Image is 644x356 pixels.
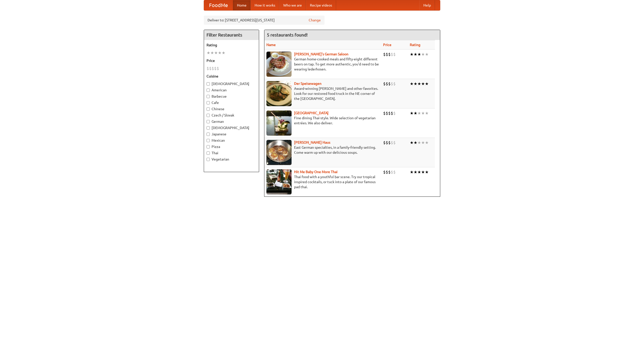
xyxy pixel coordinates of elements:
a: Name [266,43,276,47]
img: speisewagen.jpg [266,81,292,106]
li: ★ [222,50,225,56]
li: ★ [421,110,425,116]
img: kohlhaus.jpg [266,140,292,165]
li: $ [209,66,212,71]
a: [PERSON_NAME]'s German Saloon [294,52,348,56]
li: ★ [210,50,214,56]
li: $ [388,110,391,116]
li: $ [393,52,396,57]
input: American [207,89,210,92]
li: ★ [214,50,218,56]
li: ★ [425,140,429,145]
a: [GEOGRAPHIC_DATA] [294,111,329,115]
a: Who we are [279,0,306,10]
li: $ [383,140,386,145]
li: ★ [410,110,414,116]
p: German home-cooked meals and fifty-eight different beers on tap. To get more authentic, you'd nee... [266,57,379,72]
label: Chinese [207,106,256,111]
a: Recipe videos [306,0,336,10]
li: $ [386,52,388,57]
li: ★ [410,81,414,87]
div: Deliver to: [STREET_ADDRESS][US_STATE] [204,16,325,25]
li: $ [393,81,396,87]
input: [DEMOGRAPHIC_DATA] [207,126,210,130]
li: ★ [414,140,417,145]
a: Hit Me Baby One More Thai [294,170,338,174]
li: ★ [421,169,425,175]
li: ★ [425,169,429,175]
label: Vegetarian [207,157,256,162]
label: Mexican [207,138,256,143]
li: $ [393,140,396,145]
li: $ [386,140,388,145]
h5: Price [207,58,256,63]
input: Thai [207,151,210,155]
li: ★ [421,140,425,145]
a: [PERSON_NAME] Haus [294,140,330,144]
p: East German specialties, in a family-friendly setting. Come warm up with our delicious soups. [266,145,379,155]
li: $ [383,81,386,87]
li: ★ [410,169,414,175]
h5: Cuisine [207,74,256,79]
li: $ [212,66,214,71]
li: ★ [417,110,421,116]
a: Help [419,0,435,10]
label: Czech / Slovak [207,113,256,118]
h5: Rating [207,43,256,48]
input: Chinese [207,107,210,111]
label: Pizza [207,144,256,149]
li: $ [388,169,391,175]
label: Japanese [207,132,256,137]
a: How it works [251,0,279,10]
li: ★ [417,140,421,145]
li: $ [383,169,386,175]
input: German [207,120,210,123]
input: Japanese [207,133,210,136]
a: Home [233,0,251,10]
li: ★ [414,169,417,175]
li: ★ [425,110,429,116]
a: Der Speisewagen [294,82,321,86]
input: Barbecue [207,95,210,98]
label: [DEMOGRAPHIC_DATA] [207,81,256,86]
li: $ [388,52,391,57]
li: $ [386,169,388,175]
li: ★ [410,140,414,145]
label: Cafe [207,100,256,105]
li: ★ [414,110,417,116]
li: ★ [417,81,421,87]
li: ★ [421,81,425,87]
li: $ [391,52,393,57]
li: ★ [417,169,421,175]
p: Award-winning [PERSON_NAME] and other favorites. Look for our restored food truck in the NE corne... [266,86,379,101]
a: FoodMe [204,0,233,10]
input: [DEMOGRAPHIC_DATA] [207,82,210,86]
input: Mexican [207,139,210,142]
li: $ [214,66,217,71]
label: German [207,119,256,124]
li: $ [388,81,391,87]
li: ★ [421,52,425,57]
li: $ [386,81,388,87]
li: $ [388,140,391,145]
input: Vegetarian [207,158,210,161]
label: Thai [207,150,256,155]
li: ★ [417,52,421,57]
a: Price [383,43,391,47]
li: ★ [414,52,417,57]
li: ★ [207,50,210,56]
li: ★ [218,50,222,56]
li: ★ [410,52,414,57]
ng-pluralize: 5 restaurants found! [267,32,308,37]
li: $ [391,110,393,116]
h4: Filter Restaurants [204,30,259,40]
input: Czech / Slovak [207,114,210,117]
li: ★ [414,81,417,87]
a: Rating [410,43,420,47]
li: $ [391,140,393,145]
